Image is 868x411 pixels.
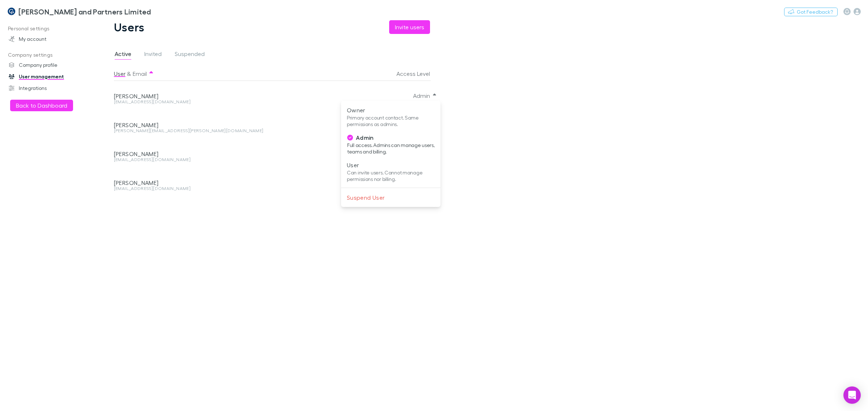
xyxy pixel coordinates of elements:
p: Can invite users. Cannot manage permissions nor billing. [347,169,435,182]
li: Suspend User [341,191,441,204]
li: UserCan invite users. Cannot manage permissions nor billing. [341,159,441,185]
li: OwnerPrimary account contact. Same permissions as admins. [341,104,441,130]
p: Owner [347,106,435,114]
p: Suspend User [347,193,435,202]
p: Full access. Admins can manage users, teams and billing. [347,142,435,155]
div: Open Intercom Messenger [843,386,861,404]
p: User [347,161,435,169]
p: Primary account contact. Same permissions as admins. [347,114,435,127]
p: Admin [347,133,435,142]
li: AdminFull access. Admins can manage users, teams and billing. [341,131,441,157]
